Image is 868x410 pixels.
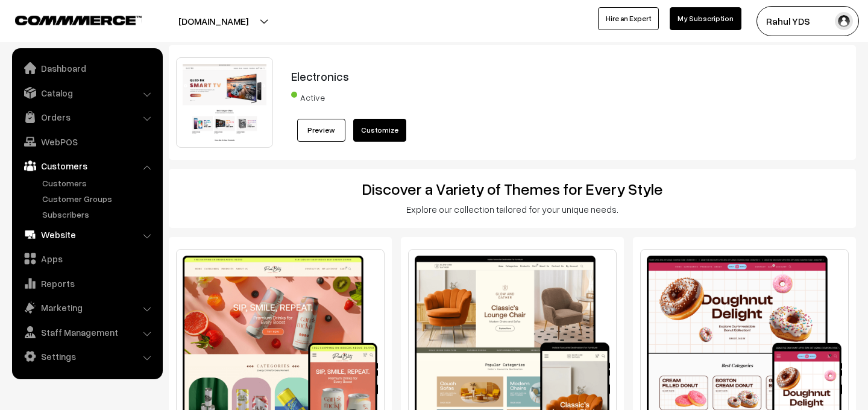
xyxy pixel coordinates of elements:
h3: Explore our collection tailored for your unique needs. [177,204,848,215]
a: Customize [353,119,406,142]
a: My Subscription [670,7,741,30]
img: COMMMERCE [15,16,142,25]
a: Customer Groups [39,192,159,205]
img: Electronics [176,57,273,148]
a: Reports [15,273,159,294]
a: Staff Management [15,321,159,343]
a: Settings [15,345,159,367]
a: Apps [15,248,159,270]
a: Orders [15,106,159,128]
h3: Electronics [291,69,791,83]
h2: Discover a Variety of Themes for Every Style [177,180,848,198]
a: Preview [297,119,345,142]
button: [DOMAIN_NAME] [136,6,291,36]
a: WebPOS [15,131,159,153]
a: Customers [39,177,159,189]
a: Website [15,224,159,245]
a: Catalog [15,82,159,104]
a: Dashboard [15,57,159,79]
a: COMMMERCE [15,12,121,27]
img: user [835,12,853,30]
a: Customers [15,155,159,177]
button: Rahul YDS [756,6,859,36]
a: Subscribers [39,208,159,221]
a: Marketing [15,297,159,318]
span: Active [291,88,351,104]
a: Hire an Expert [598,7,659,30]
